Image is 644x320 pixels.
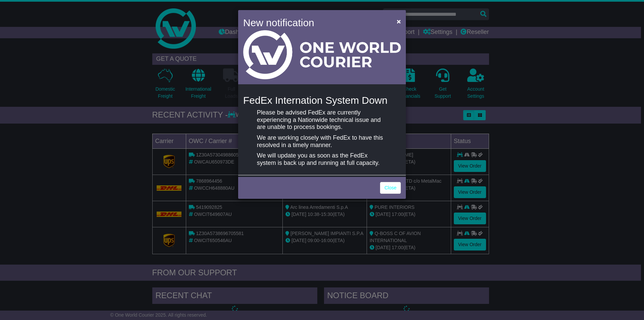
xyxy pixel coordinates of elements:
a: Close [380,182,401,194]
img: Light [243,30,401,79]
p: We will update you as soon as the FedEx system is back up and running at full capacity. [257,152,387,167]
h4: New notification [243,15,387,30]
span: × [397,17,401,25]
p: We are working closely with FedEx to have this resolved in a timely manner. [257,134,387,149]
button: Close [393,14,404,28]
p: Please be advised FedEx are currently experiencing a Nationwide technical issue and are unable to... [257,109,387,131]
h4: FedEx Internation System Down [243,95,401,106]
